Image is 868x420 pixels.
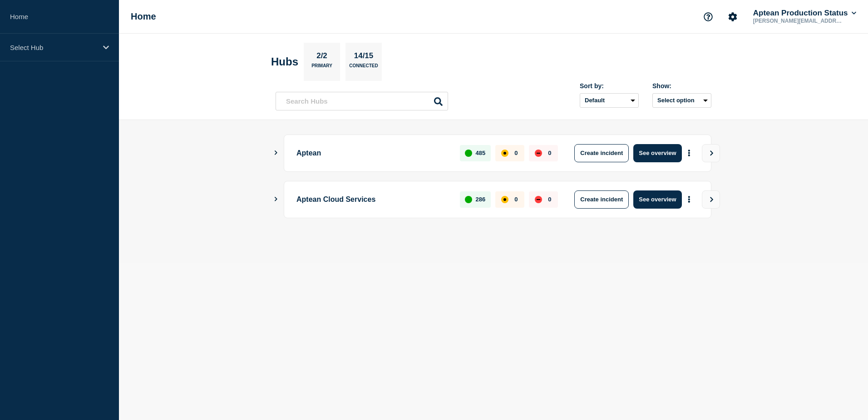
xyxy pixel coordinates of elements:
[699,7,718,26] button: Support
[350,51,377,63] p: 14/15
[514,196,518,203] p: 0
[580,93,639,108] select: Sort by
[633,190,681,209] button: See overview
[349,63,378,73] p: Connected
[476,150,486,156] p: 485
[311,63,332,73] p: Primary
[131,11,156,22] h1: Home
[683,191,695,208] button: More actions
[548,150,551,156] p: 0
[574,190,629,209] button: Create incident
[580,82,639,90] div: Sort by:
[702,190,720,209] button: View
[274,196,278,203] button: Show Connected Hubs
[476,196,486,203] p: 286
[535,196,542,203] div: down
[514,150,518,156] p: 0
[652,93,711,108] button: Select option
[296,190,449,209] p: Aptean Cloud Services
[751,18,846,24] p: [PERSON_NAME][EMAIL_ADDRESS][DOMAIN_NAME]
[633,144,681,162] button: See overview
[465,150,472,157] div: up
[723,7,742,26] button: Account settings
[465,196,472,203] div: up
[501,196,508,203] div: affected
[274,150,278,156] button: Show Connected Hubs
[574,144,629,162] button: Create incident
[271,55,298,68] h2: Hubs
[702,144,720,162] button: View
[10,44,97,51] p: Select Hub
[276,92,448,110] input: Search Hubs
[501,150,508,157] div: affected
[535,150,542,157] div: down
[751,9,858,18] button: Aptean Production Status
[683,145,695,161] button: More actions
[652,82,711,90] div: Show:
[313,51,331,63] p: 2/2
[296,144,449,162] p: Aptean
[548,196,551,203] p: 0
